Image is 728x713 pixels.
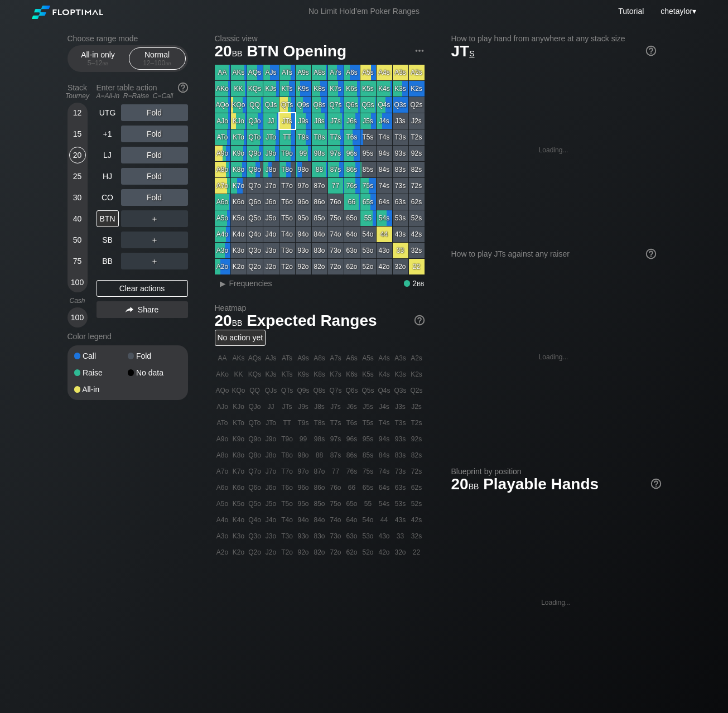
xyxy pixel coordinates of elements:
[279,81,295,97] div: KTs
[247,178,263,194] div: Q7o
[312,81,327,97] div: K8s
[377,162,392,177] div: 84s
[121,104,188,121] div: Fold
[360,383,376,398] div: Q5s
[97,168,119,185] div: HJ
[215,399,230,415] div: AJo
[377,65,392,80] div: A4s
[279,399,295,415] div: JTs
[215,243,230,258] div: A3o
[215,162,230,177] div: A8o
[344,194,360,210] div: 66
[165,59,171,67] span: bb
[231,146,247,161] div: K9o
[231,367,247,382] div: KK
[312,227,327,242] div: 84o
[279,367,295,382] div: KTs
[328,194,344,210] div: 76o
[231,194,247,210] div: K6o
[69,126,86,142] div: 15
[97,232,119,248] div: SB
[409,113,425,129] div: J2s
[296,178,311,194] div: 97o
[296,97,311,113] div: Q9s
[177,81,189,94] img: help.32db89a4.svg
[231,227,247,242] div: K4o
[296,113,311,129] div: J9s
[312,113,327,129] div: J8s
[279,178,295,194] div: T7o
[296,194,311,210] div: 96o
[296,350,311,366] div: A9s
[121,232,188,248] div: ＋
[215,129,230,145] div: ATo
[393,113,408,129] div: J3s
[75,59,122,67] div: 5 – 12
[247,210,263,226] div: Q5o
[393,210,408,226] div: 53s
[263,162,279,177] div: J8o
[344,178,360,194] div: 76s
[74,386,128,393] div: All-in
[279,350,295,366] div: ATs
[247,113,263,129] div: QJo
[393,194,408,210] div: 63s
[417,279,424,288] span: bb
[231,81,247,97] div: KK
[312,259,327,274] div: 82o
[97,210,119,227] div: BTN
[377,259,392,274] div: 42o
[215,81,230,97] div: AKo
[213,43,244,61] span: 20
[247,367,263,382] div: KQs
[377,367,392,382] div: K4s
[312,194,327,210] div: 86o
[97,280,188,297] div: Clear actions
[344,97,360,113] div: Q6s
[377,178,392,194] div: 74s
[296,399,311,415] div: J9s
[393,227,408,242] div: 43s
[409,65,425,80] div: A2s
[263,97,279,113] div: QJs
[328,65,344,80] div: A7s
[68,327,188,345] div: Color legend
[296,210,311,226] div: 95o
[328,399,344,415] div: J7s
[409,259,425,274] div: 22
[263,383,279,398] div: QJs
[279,113,295,129] div: JTs
[328,350,344,366] div: A7s
[344,210,360,226] div: 65o
[377,210,392,226] div: 54s
[645,248,657,260] img: help.32db89a4.svg
[312,367,327,382] div: K8s
[229,279,272,288] span: Frequencies
[232,316,243,328] span: bb
[451,249,656,258] div: How to play JTs against any raiser
[121,253,188,269] div: ＋
[121,189,188,206] div: Fold
[231,65,247,80] div: AKs
[409,367,425,382] div: K2s
[377,383,392,398] div: Q4s
[650,478,662,490] img: help.32db89a4.svg
[231,415,247,431] div: KTo
[263,194,279,210] div: J6o
[328,383,344,398] div: Q7s
[328,243,344,258] div: 73o
[312,243,327,258] div: 83o
[413,45,426,57] img: ellipsis.fd386fe8.svg
[215,227,230,242] div: A4o
[377,129,392,145] div: T4s
[393,399,408,415] div: J3s
[231,243,247,258] div: K3o
[360,65,376,80] div: A5s
[377,350,392,366] div: A4s
[215,350,230,366] div: AA
[279,210,295,226] div: T5o
[296,227,311,242] div: 94o
[296,259,311,274] div: 92o
[97,189,119,206] div: CO
[360,350,376,366] div: A5s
